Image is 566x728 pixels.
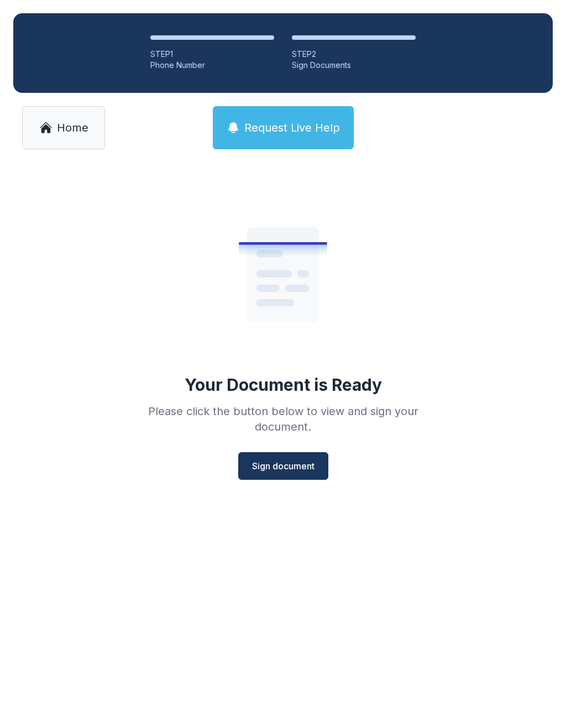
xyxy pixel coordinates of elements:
[57,120,88,135] span: Home
[292,49,416,60] div: STEP 2
[252,459,315,473] span: Sign document
[150,49,274,60] div: STEP 1
[124,404,442,434] div: Please click the button below to view and sign your document.
[150,60,274,71] div: Phone Number
[185,375,382,395] div: Your Document is Ready
[292,60,416,71] div: Sign Documents
[244,120,340,135] span: Request Live Help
